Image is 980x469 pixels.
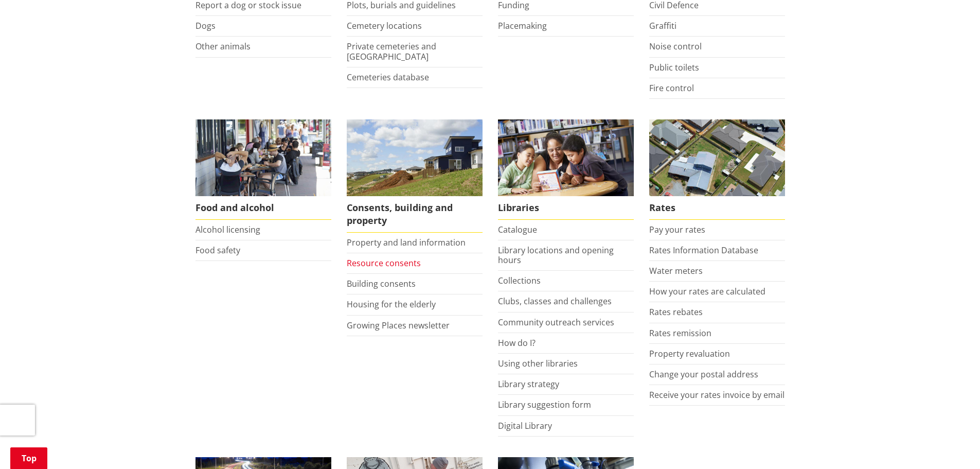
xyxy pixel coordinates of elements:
[195,119,331,220] a: Food and Alcohol in the Waikato Food and alcohol
[498,119,634,196] img: Waikato District Council libraries
[498,378,559,390] a: Library strategy
[347,41,436,62] a: Private cemeteries and [GEOGRAPHIC_DATA]
[347,119,483,233] a: New Pokeno housing development Consents, building and property
[649,119,785,220] a: Pay your rates online Rates
[195,119,331,196] img: Food and Alcohol in the Waikato
[347,278,416,289] a: Building consents
[498,224,537,235] a: Catalogue
[347,237,466,248] a: Property and land information
[347,20,422,31] a: Cemetery locations
[195,224,260,235] a: Alcohol licensing
[195,245,240,256] a: Food safety
[498,20,547,31] a: Placemaking
[649,389,785,401] a: Receive your rates invoice by email
[649,265,703,276] a: Water meters
[498,358,578,369] a: Using other libraries
[649,62,699,73] a: Public toilets
[649,306,703,318] a: Rates rebates
[347,299,436,310] a: Housing for the elderly
[498,337,536,349] a: How do I?
[498,296,612,307] a: Clubs, classes and challenges
[195,196,331,220] span: Food and alcohol
[347,257,421,269] a: Resource consents
[649,369,758,380] a: Change your postal address
[649,286,765,297] a: How your rates are calculated
[498,420,552,431] a: Digital Library
[649,119,785,196] img: Rates-thumbnail
[347,119,483,196] img: Land and property thumbnail
[347,320,450,331] a: Growing Places newsletter
[649,196,785,220] span: Rates
[498,399,591,410] a: Library suggestion form
[195,20,216,31] a: Dogs
[649,245,758,256] a: Rates Information Database
[347,196,483,233] span: Consents, building and property
[498,317,614,328] a: Community outreach services
[649,348,730,359] a: Property revaluation
[347,72,429,83] a: Cemeteries database
[498,196,634,220] span: Libraries
[649,20,676,31] a: Graffiti
[649,41,702,52] a: Noise control
[498,275,541,286] a: Collections
[649,327,711,339] a: Rates remission
[649,82,694,94] a: Fire control
[498,119,634,220] a: Library membership is free to everyone who lives in the Waikato district. Libraries
[195,41,251,52] a: Other animals
[10,447,47,469] a: Top
[649,224,705,235] a: Pay your rates
[498,245,614,266] a: Library locations and opening hours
